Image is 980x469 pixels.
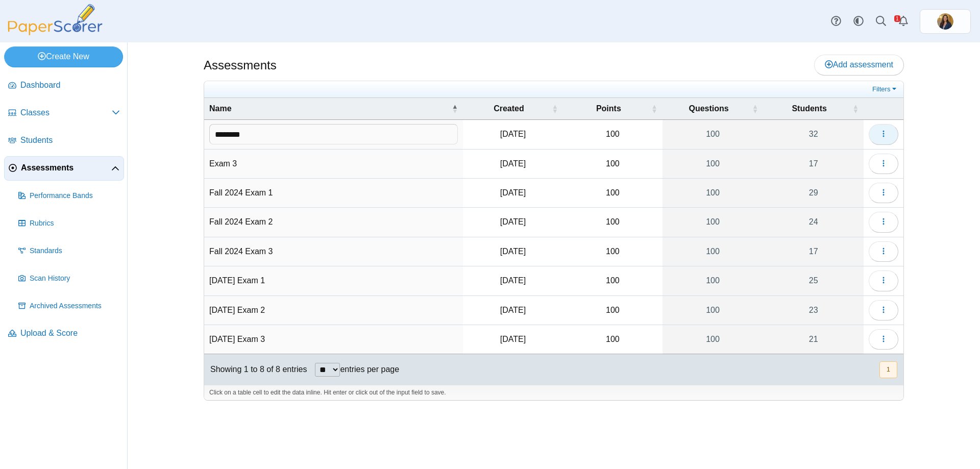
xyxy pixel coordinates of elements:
a: 17 [763,237,864,266]
button: 1 [879,361,897,378]
time: Mar 3, 2025 at 12:12 PM [500,276,526,285]
span: Students : Activate to sort [852,104,859,114]
a: Rubrics [14,211,124,236]
a: 29 [763,179,864,207]
a: Archived Assessments [14,294,124,318]
span: Created [468,103,550,114]
a: 100 [663,179,764,207]
a: Scan History [14,266,124,291]
time: Sep 10, 2025 at 11:26 AM [500,130,526,138]
a: 100 [663,237,764,266]
td: [DATE] Exam 2 [204,296,463,325]
a: Students [4,129,124,153]
span: Dashboard [20,80,120,91]
a: Performance Bands [14,184,124,208]
a: PaperScorer [4,28,106,37]
a: 24 [763,208,864,236]
span: Name [209,103,450,114]
a: 100 [663,296,764,325]
img: PaperScorer [4,4,106,35]
a: Alerts [892,10,915,33]
span: Assessments [21,162,111,174]
span: Students [768,103,850,114]
td: 100 [563,208,663,237]
td: [DATE] Exam 3 [204,325,463,354]
td: Fall 2024 Exam 1 [204,179,463,208]
td: Fall 2024 Exam 3 [204,237,463,266]
td: 100 [563,120,663,149]
span: Questions [668,103,750,114]
span: Points : Activate to sort [651,104,657,114]
td: 100 [563,325,663,354]
time: Jul 9, 2024 at 10:29 AM [500,159,526,168]
img: ps.4EbUkvZfkybeTHcu [937,13,953,30]
td: [DATE] Exam 1 [204,266,463,295]
td: 100 [563,296,663,325]
span: Upload & Score [20,328,120,339]
a: 32 [763,120,864,149]
a: 25 [763,266,864,295]
a: 21 [763,325,864,354]
a: Standards [14,239,124,263]
span: Scan History [30,274,120,284]
label: entries per page [340,365,399,374]
td: 100 [563,266,663,295]
span: Performance Bands [30,191,120,201]
a: Create New [4,46,123,67]
a: Filters [870,84,901,94]
td: 100 [563,150,663,179]
span: Rubrics [30,218,120,229]
a: 100 [663,208,764,236]
span: Students [20,135,120,146]
h1: Assessments [204,57,277,74]
span: Add assessment [825,60,893,69]
span: Jessica Cox [937,13,953,30]
a: 100 [663,120,764,149]
td: 100 [563,179,663,208]
a: 100 [663,150,764,178]
span: Standards [30,246,120,256]
time: Aug 30, 2024 at 9:30 AM [500,188,526,197]
span: Points [568,103,649,114]
nav: pagination [878,361,897,378]
a: Upload & Score [4,322,124,346]
time: Oct 7, 2024 at 11:16 AM [500,247,526,256]
span: Created : Activate to sort [552,104,558,114]
a: Dashboard [4,73,124,98]
time: Mar 26, 2025 at 9:25 AM [500,306,526,314]
td: Exam 3 [204,150,463,179]
time: Apr 16, 2025 at 9:00 AM [500,335,526,343]
span: Archived Assessments [30,301,120,311]
span: Name : Activate to invert sorting [452,104,458,114]
span: Questions : Activate to sort [752,104,758,114]
time: Sep 12, 2024 at 12:18 PM [500,217,526,226]
a: Classes [4,101,124,126]
a: ps.4EbUkvZfkybeTHcu [920,9,971,34]
div: Showing 1 to 8 of 8 entries [204,354,307,385]
div: Click on a table cell to edit the data inline. Hit enter or click out of the input field to save. [204,385,903,400]
span: Classes [20,107,112,118]
td: 100 [563,237,663,266]
a: 17 [763,150,864,178]
a: 100 [663,325,764,354]
a: 23 [763,296,864,325]
a: 100 [663,266,764,295]
a: Assessments [4,156,124,181]
td: Fall 2024 Exam 2 [204,208,463,237]
a: Add assessment [814,55,904,75]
